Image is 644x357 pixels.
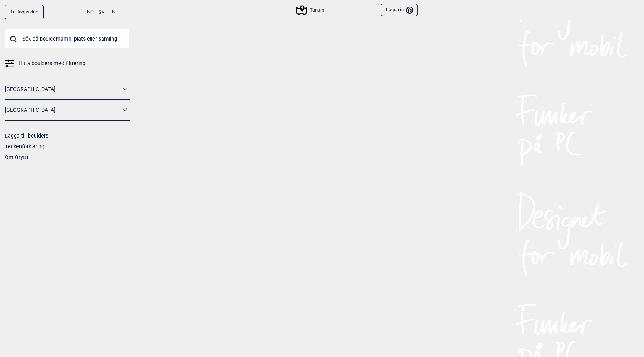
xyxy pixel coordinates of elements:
a: [GEOGRAPHIC_DATA] [5,105,120,116]
a: Lägga till boulders [5,133,48,139]
a: Hitta boulders med filtrering [5,58,130,69]
button: Logga in [381,4,418,16]
button: EN [109,5,115,19]
input: Sök på bouldernamn, plats eller samling [5,29,130,48]
button: NO [87,5,94,19]
button: SV [99,5,104,20]
a: Om Gryttr [5,154,29,160]
div: Tanum [297,6,324,15]
a: Teckenförklaring [5,143,44,149]
a: [GEOGRAPHIC_DATA] [5,84,120,95]
span: Hitta boulders med filtrering [19,58,86,69]
a: Till toppsidan [5,5,44,19]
